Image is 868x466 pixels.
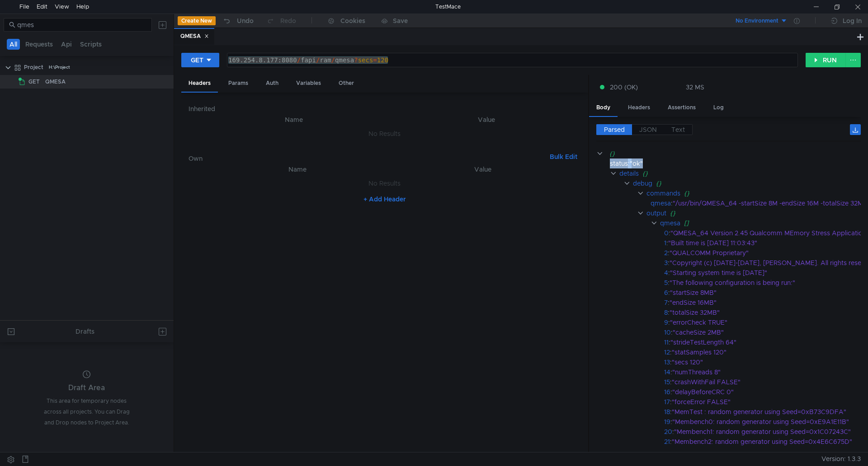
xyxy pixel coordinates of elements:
[45,75,66,89] div: QMESA
[237,15,254,26] div: Undo
[196,114,392,125] th: Name
[392,114,581,125] th: Value
[289,75,328,92] div: Variables
[664,337,669,347] div: 11
[806,53,846,67] button: RUN
[589,99,618,117] div: Body
[736,17,778,25] div: No Environment
[180,32,209,41] div: QMESA
[368,179,401,187] nz-embed-empty: No Results
[203,164,392,175] th: Name
[621,99,657,116] div: Headers
[368,130,401,138] nz-embed-empty: No Results
[393,18,408,24] div: Save
[639,126,657,134] span: JSON
[340,15,365,26] div: Cookies
[221,75,255,92] div: Params
[664,238,666,248] div: 1
[646,208,666,218] div: output
[619,168,638,178] div: details
[706,99,731,116] div: Log
[75,326,94,337] div: Drafts
[664,377,670,387] div: 15
[664,288,668,298] div: 6
[843,15,862,26] div: Log In
[664,228,669,238] div: 0
[610,82,638,92] span: 200 (OK)
[189,103,581,114] h6: Inherited
[7,39,20,50] button: All
[17,20,146,30] input: Search...
[259,75,286,92] div: Auth
[664,327,671,337] div: 10
[392,164,574,175] th: Value
[686,83,704,91] div: 32 MS
[360,194,410,205] button: + Add Header
[24,61,43,74] div: Project
[664,298,668,308] div: 7
[610,158,628,168] div: status
[664,317,668,327] div: 9
[191,55,203,65] div: GET
[646,188,680,198] div: commands
[632,178,652,188] div: debug
[181,53,219,67] button: GET
[664,427,672,437] div: 20
[821,452,861,466] span: Version: 1.3.3
[664,407,670,417] div: 18
[660,218,680,228] div: qmesa
[546,151,581,162] button: Bulk Edit
[280,15,296,26] div: Redo
[664,278,668,288] div: 5
[260,14,302,28] button: Redo
[178,16,216,25] button: Create New
[651,198,671,208] div: qmesa
[216,14,260,28] button: Undo
[664,258,668,268] div: 3
[664,417,670,427] div: 19
[664,397,670,407] div: 17
[664,248,668,258] div: 2
[331,75,361,92] div: Other
[604,126,625,134] span: Parsed
[58,39,75,50] button: Api
[664,387,670,397] div: 16
[664,268,668,278] div: 4
[189,153,546,164] h6: Own
[671,126,685,134] span: Text
[28,75,40,89] span: GET
[77,39,104,50] button: Scripts
[49,61,70,74] div: H:\Project
[664,437,670,447] div: 21
[23,39,56,50] button: Requests
[664,357,670,367] div: 13
[664,347,670,357] div: 12
[660,99,703,116] div: Assertions
[181,75,218,93] div: Headers
[725,14,788,28] button: No Environment
[664,367,670,377] div: 14
[664,308,668,317] div: 8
